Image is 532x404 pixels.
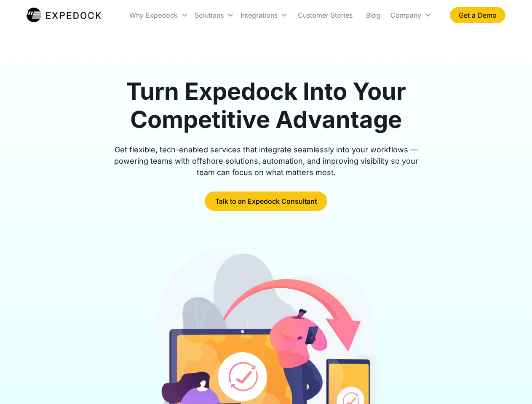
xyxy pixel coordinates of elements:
[359,1,387,29] a: Blog
[490,364,532,404] iframe: Chat Widget
[450,7,505,23] a: Get a Demo
[195,11,224,19] div: Solutions
[191,1,237,29] div: Solutions
[129,11,178,19] div: Why Expedock
[104,144,428,178] div: Get flexible, tech-enabled services that integrate seamlessly into your workflows — powering team...
[126,1,191,29] div: Why Expedock
[387,1,435,29] div: Company
[390,11,421,19] div: Company
[237,1,291,29] div: Integrations
[205,191,327,211] a: Talk to an Expedock Consultant
[104,77,428,134] h1: Turn Expedock Into Your Competitive Advantage
[27,7,101,24] a: home
[291,1,359,29] a: Customer Stories
[27,7,101,24] img: Expedock Logo
[241,11,278,19] div: Integrations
